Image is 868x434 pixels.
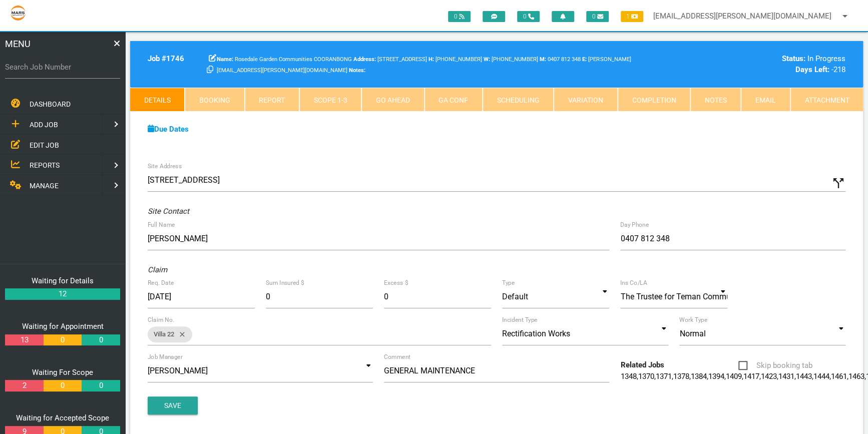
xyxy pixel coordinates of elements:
[483,88,554,112] a: Scheduling
[831,176,846,191] i: Click to show custom address field
[428,56,482,63] span: Home phone
[5,380,43,391] a: 2
[148,54,184,63] b: Job # 1746
[148,207,189,216] i: Site Contact
[32,276,94,285] a: Waiting for Details
[621,11,643,22] span: 1
[148,265,167,274] i: Claim
[30,141,59,149] span: EDIT JOB
[299,88,361,112] a: Scope 1-3
[620,278,647,287] label: Ins Co/LA
[10,5,26,21] img: s3file
[16,413,109,422] a: Waiting for Accepted Scope
[32,368,93,377] a: Waiting For Scope
[484,56,490,63] b: W:
[353,56,376,63] b: Address:
[207,65,213,74] a: Click here copy customer information.
[424,88,483,112] a: GA Conf
[679,315,707,324] label: Work Type
[790,88,863,112] a: Attachment
[30,100,71,108] span: DASHBOARD
[148,396,198,414] button: Save
[620,360,664,369] b: Related Jobs
[638,372,654,381] a: 1370
[428,56,434,63] b: H:
[82,334,120,346] a: 0
[44,334,82,346] a: 0
[778,372,794,381] a: 1431
[540,56,546,63] b: M:
[484,56,538,63] span: [PHONE_NUMBER]
[690,372,706,381] a: 1384
[848,372,864,381] a: 1463
[741,88,790,112] a: Email
[353,56,427,63] span: [STREET_ADDRESS]
[130,88,185,112] a: Details
[185,88,244,112] a: Booking
[30,161,60,169] span: REPORTS
[813,372,829,381] a: 1444
[517,11,540,22] span: 0
[174,326,186,342] i: close
[620,220,649,229] label: Day Phone
[217,56,233,63] b: Name:
[384,278,408,287] label: Excess $
[708,372,724,381] a: 1394
[82,380,120,391] a: 0
[795,372,811,381] a: 1443
[540,56,581,63] span: Jamie
[5,288,120,300] a: 12
[30,121,58,129] span: ADD JOB
[743,372,759,381] a: 1417
[655,372,671,381] a: 1371
[760,372,776,381] a: 1423
[502,315,537,324] label: Incident Type
[44,380,82,391] a: 0
[5,62,120,73] label: Search Job Number
[30,182,59,190] span: MANAGE
[5,37,31,51] span: MENU
[690,88,741,112] a: Notes
[361,88,424,112] a: Go Ahead
[679,53,845,76] div: In Progress -218
[217,56,352,63] span: Rosedale Garden Communities COORANBONG
[582,56,587,63] b: E:
[148,220,175,229] label: Full Name
[22,322,104,331] a: Waiting for Appointment
[148,278,174,287] label: Req. Date
[738,359,812,372] span: Skip booking tab
[148,125,189,134] a: Due Dates
[502,278,515,287] label: Type
[615,359,733,382] div: , , , , , , , , , , , , , , , , , , , , , , , , , , , , , , , , , , ,
[148,352,183,361] label: Job Manager
[148,162,182,171] label: Site Address
[673,372,689,381] a: 1378
[148,315,175,324] label: Claim No.
[830,372,846,381] a: 1461
[620,372,636,381] a: 1348
[448,11,471,22] span: 0
[782,54,805,63] b: Status:
[725,372,741,381] a: 1409
[795,65,829,74] b: Days Left:
[384,352,410,361] label: Comment
[349,67,365,74] b: Notes:
[5,334,43,346] a: 13
[266,278,304,287] label: Sum Insured $
[554,88,617,112] a: Variation
[148,326,192,342] div: Villa 22
[586,11,609,22] span: 0
[618,88,690,112] a: Completion
[245,88,299,112] a: Report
